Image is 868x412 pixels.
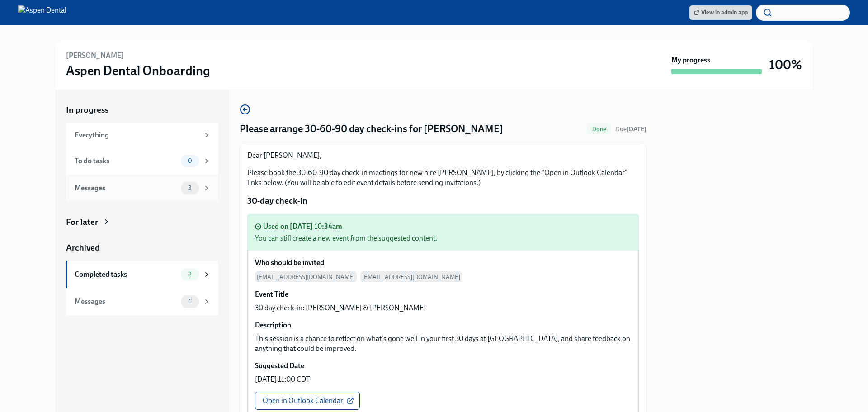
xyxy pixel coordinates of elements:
[66,216,98,228] div: For later
[263,396,352,405] span: Open in Outlook Calendar
[255,289,288,299] h6: Event Title
[66,123,218,147] a: Everything
[66,288,218,315] a: Messages1
[183,298,197,305] span: 1
[255,374,310,384] p: [DATE] 11:00 CDT
[263,222,342,232] div: Used on [DATE] 10:34am
[615,125,646,133] span: Due
[66,261,218,288] a: Completed tasks2
[255,334,631,354] p: This session is a chance to reflect on what's gone well in your first 30 days at [GEOGRAPHIC_DATA...
[247,168,639,188] p: Please book the 30-60-90 day check-in meetings for new hire [PERSON_NAME], by clicking the "Open ...
[66,62,210,79] h3: Aspen Dental Onboarding
[183,185,197,191] span: 3
[240,122,503,136] h4: Please arrange 30-60-90 day check-ins for [PERSON_NAME]
[182,157,198,164] span: 0
[75,297,177,307] div: Messages
[694,8,748,17] span: View in admin app
[255,258,324,268] h6: Who should be invited
[247,195,639,207] p: 30-day check-in
[769,57,802,73] h3: 100%
[689,5,752,20] a: View in admin app
[66,104,218,116] a: In progress
[75,156,177,166] div: To do tasks
[75,183,177,193] div: Messages
[671,55,710,65] strong: My progress
[66,147,218,175] a: To do tasks0
[255,361,304,371] h6: Suggested Date
[75,270,177,279] div: Completed tasks
[627,125,646,133] strong: [DATE]
[66,216,218,228] a: For later
[255,303,426,313] p: 30 day check-in: [PERSON_NAME] & [PERSON_NAME]
[255,233,631,243] div: You can still create a new event from the suggested content.
[66,242,218,254] a: Archived
[183,271,197,278] span: 2
[255,271,357,282] span: [EMAIL_ADDRESS][DOMAIN_NAME]
[247,151,639,161] p: Dear [PERSON_NAME],
[66,175,218,202] a: Messages3
[18,5,66,20] img: Aspen Dental
[360,271,462,282] span: [EMAIL_ADDRESS][DOMAIN_NAME]
[75,130,199,140] div: Everything
[255,320,291,330] h6: Description
[587,126,612,133] span: Done
[615,125,646,133] span: September 20th, 2025 09:00
[255,392,360,410] a: Open in Outlook Calendar
[66,51,124,61] h6: [PERSON_NAME]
